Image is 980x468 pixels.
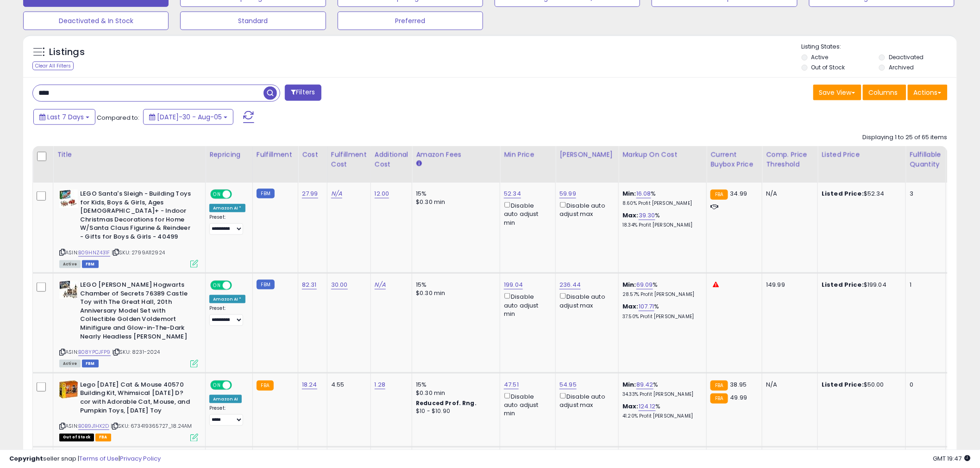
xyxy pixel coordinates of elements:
div: $50.00 [822,381,898,389]
div: Amazon AI * [209,295,245,303]
div: 1 [910,281,938,289]
a: N/A [331,189,342,198]
div: Fulfillment [257,150,294,160]
span: 2025-08-15 19:47 GMT [933,454,971,463]
th: The percentage added to the cost of goods (COGS) that forms the calculator for Min & Max prices. [619,146,707,183]
button: Preferred [338,12,483,30]
a: N/A [375,280,386,289]
button: Standard [180,12,326,30]
p: 18.34% Profit [PERSON_NAME] [622,222,699,228]
div: Listed Price [822,150,902,160]
div: 4.55 [331,381,364,389]
a: Privacy Policy [120,454,161,463]
b: Min: [622,189,636,198]
h5: Listings [49,46,85,59]
small: FBA [710,190,728,200]
a: 82.31 [302,280,317,289]
div: seller snap | | [9,455,161,463]
span: FBM [82,260,99,268]
a: 59.99 [559,189,576,198]
a: 39.30 [639,211,655,220]
b: Min: [622,280,636,289]
a: B0B9J1HX2D [78,422,109,430]
div: % [622,302,699,320]
div: Min Price [504,150,552,160]
b: Max: [622,211,639,220]
button: [DATE]-30 - Aug-05 [143,109,233,125]
label: Deactivated [889,53,923,61]
span: ON [211,282,223,289]
div: Title [57,150,201,160]
a: 16.08 [636,189,651,198]
a: 124.12 [639,402,656,411]
span: FBA [95,434,111,442]
img: 51UwCo+YSmL._SL40_.jpg [59,281,78,299]
div: Markup on Cost [622,150,703,160]
div: Additional Cost [375,150,408,169]
span: FBM [82,360,99,368]
span: All listings that are currently out of stock and unavailable for purchase on Amazon [59,434,94,442]
p: Listing States: [802,43,957,51]
div: [PERSON_NAME] [559,150,615,160]
small: FBA [710,381,728,391]
div: $52.34 [822,190,898,198]
label: Archived [889,63,914,71]
a: B09HNZ431F [78,249,110,257]
small: FBA [710,394,728,404]
div: Clear All Filters [32,62,74,70]
div: 15% [416,281,493,289]
p: 8.60% Profit [PERSON_NAME] [622,200,699,207]
a: 47.51 [504,380,519,389]
label: Out of Stock [811,63,845,71]
span: All listings currently available for purchase on Amazon [59,360,81,368]
span: OFF [231,191,245,198]
b: Reduced Prof. Rng. [416,399,477,407]
small: Amazon Fees. [416,160,421,168]
b: Listed Price: [822,280,864,289]
span: OFF [231,381,245,389]
a: 52.34 [504,189,521,198]
div: ASIN: [59,281,198,367]
div: $0.30 min [416,289,493,297]
div: Comp. Price Threshold [766,150,814,169]
a: 236.44 [559,280,581,289]
span: Compared to: [97,113,139,122]
small: FBA [257,381,274,391]
p: 37.50% Profit [PERSON_NAME] [622,314,699,320]
div: 0 [910,381,938,389]
div: Disable auto adjust min [504,391,548,418]
div: Disable auto adjust max [559,200,611,218]
div: N/A [766,190,810,198]
div: 15% [416,381,493,389]
span: 49.99 [730,393,748,402]
span: OFF [231,282,245,289]
span: All listings currently available for purchase on Amazon [59,260,81,268]
label: Active [811,53,829,61]
div: $0.30 min [416,389,493,397]
span: | SKU: 8231-2024 [112,348,160,356]
div: % [622,190,699,207]
p: 41.20% Profit [PERSON_NAME] [622,413,699,419]
span: ON [211,191,223,198]
div: Preset: [209,305,245,326]
button: Columns [863,85,906,100]
a: 30.00 [331,280,348,289]
div: Current Buybox Price [710,150,758,169]
a: B08YPCJFP9 [78,348,111,356]
span: | SKU: 2799A112924 [112,249,165,256]
div: % [622,402,699,419]
b: LEGO Santa's Sleigh - Building Toys for Kids, Boys & Girls, Ages [DEMOGRAPHIC_DATA]+ - Indoor Chr... [80,190,193,243]
div: $0.30 min [416,198,493,206]
small: FBM [257,189,275,198]
div: 15% [416,190,493,198]
img: 516hmYNAp6L._SL40_.jpg [59,381,78,399]
div: N/A [766,381,810,389]
button: Actions [908,85,948,100]
button: Save View [813,85,861,100]
div: Disable auto adjust max [559,391,611,409]
small: FBM [257,280,275,289]
b: Min: [622,380,636,389]
div: 3 [910,190,938,198]
div: $10 - $10.90 [416,407,493,415]
div: ASIN: [59,190,198,267]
